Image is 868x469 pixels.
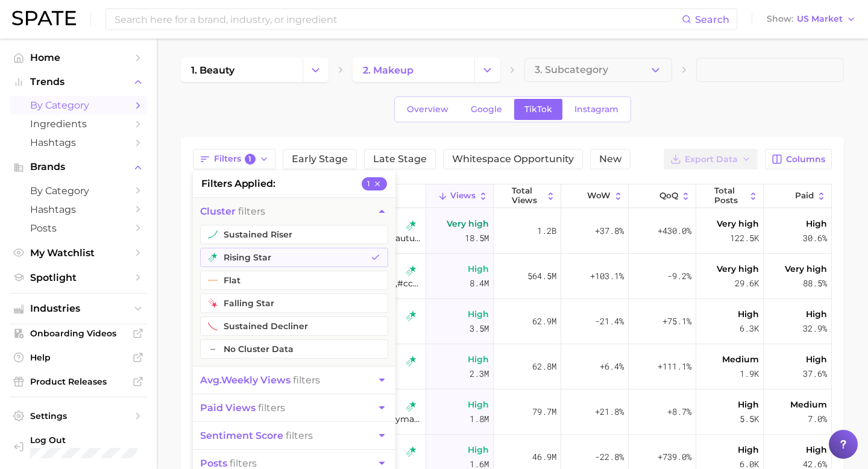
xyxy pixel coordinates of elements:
[740,367,759,381] span: 1.9k
[397,99,459,120] a: Overview
[806,307,827,321] span: High
[193,198,395,225] button: cluster filters
[738,442,759,457] span: High
[658,224,691,238] span: +430.0%
[740,321,759,336] span: 6.3k
[10,48,147,67] a: Home
[629,184,696,208] button: QoQ
[786,154,825,165] span: Columns
[193,422,395,449] button: sentiment score filters
[738,397,759,412] span: High
[767,16,793,22] span: Show
[795,191,814,201] span: Paid
[200,458,227,469] span: posts
[193,149,275,169] button: Filters1
[292,154,348,164] span: Early Stage
[30,52,127,63] span: Home
[685,154,738,165] span: Export Data
[30,328,127,339] span: Onboarding Videos
[470,321,489,336] span: 3.5m
[532,450,556,464] span: 46.9m
[193,389,831,435] button: beach makeuptiktok rising star#beachmakeup,#beachmakeuplook,#beachdaymakeupHigh1.8m79.7m+21.8%+8....
[790,397,827,412] span: Medium
[564,99,629,120] a: Instagram
[10,268,147,287] a: Spotlight
[532,404,556,419] span: 79.7m
[10,324,147,342] a: Onboarding Videos
[468,262,489,276] span: High
[806,216,827,231] span: High
[200,374,320,386] span: filters
[208,298,218,308] img: tiktok falling star
[30,272,127,283] span: Spotlight
[532,359,556,374] span: 62.8m
[406,356,417,367] img: tiktok rising star
[10,348,147,367] a: Help
[595,404,624,419] span: +21.8%
[208,321,218,331] img: tiktok sustained decliner
[200,206,265,217] span: filters
[465,231,489,245] span: 18.5m
[200,402,285,414] span: filters
[200,430,313,441] span: filters
[658,359,691,374] span: +111.1%
[806,442,827,457] span: High
[735,276,759,291] span: 29.6k
[30,247,127,259] span: My Watchlist
[353,58,474,82] a: 2. makeup
[191,65,234,76] span: 1. beauty
[30,352,127,363] span: Help
[10,133,147,152] a: Hashtags
[406,265,417,276] img: tiktok rising star
[208,275,218,285] img: tiktok flat
[714,186,746,205] span: Total Posts
[200,316,388,336] button: sustained decliner
[10,96,147,115] a: by Category
[406,220,417,231] img: tiktok rising star
[30,162,127,172] span: Brands
[764,184,831,208] button: Paid
[208,230,218,239] img: tiktok sustained riser
[717,216,759,231] span: Very high
[10,373,147,391] a: Product Releases
[803,231,827,245] span: 30.6%
[447,216,489,231] span: Very high
[363,65,414,76] span: 2. makeup
[200,248,388,267] button: rising star
[667,404,691,419] span: +8.7%
[524,104,552,115] span: TikTok
[30,204,127,215] span: Hashtags
[181,58,303,82] a: 1. beauty
[658,450,691,464] span: +739.0%
[200,225,388,244] button: sustained riser
[303,58,329,82] button: Change Category
[30,185,127,197] span: by Category
[764,11,859,27] button: ShowUS Market
[200,294,388,313] button: falling star
[426,184,494,208] button: Views
[595,224,624,238] span: +37.8%
[30,411,127,421] span: Settings
[806,352,827,367] span: High
[461,99,512,120] a: Google
[113,9,682,30] input: Search here for a brand, industry, or ingredient
[200,430,283,441] span: sentiment score
[214,154,256,165] span: Filters
[200,339,388,359] button: No Cluster Data
[470,412,489,426] span: 1.8m
[30,222,127,234] span: Posts
[30,303,127,314] span: Industries
[717,262,759,276] span: Very high
[10,300,147,318] button: Industries
[535,65,608,75] span: 3. Subcategory
[667,269,691,283] span: -9.2%
[407,104,448,115] span: Overview
[595,314,624,329] span: -21.4%
[470,276,489,291] span: 8.4m
[587,191,611,201] span: WoW
[200,271,388,290] button: flat
[695,14,729,25] span: Search
[193,254,831,299] button: color correctortiktok rising star#colorcorrector,#colorcorection,#cccorrector,#ccredcorrect,#colo...
[803,321,827,336] span: 32.9%
[406,401,417,412] img: tiktok rising star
